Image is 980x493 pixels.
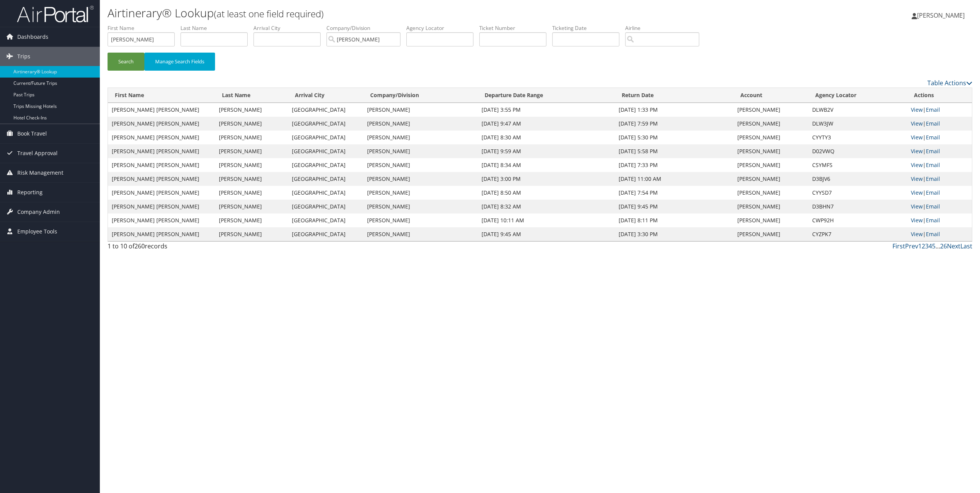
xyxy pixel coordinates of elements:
td: [PERSON_NAME] [363,117,478,131]
td: [GEOGRAPHIC_DATA] [288,103,363,117]
span: Dashboards [17,27,48,46]
small: (at least one field required) [214,7,324,20]
button: Search [108,53,144,71]
td: [PERSON_NAME] [363,158,478,172]
td: [PERSON_NAME] [PERSON_NAME] [108,131,215,144]
a: View [911,230,923,238]
td: [PERSON_NAME] [PERSON_NAME] [108,103,215,117]
a: [PERSON_NAME] [912,4,972,27]
th: Account: activate to sort column ascending [733,88,808,103]
td: | [907,158,972,172]
td: [PERSON_NAME] [733,172,808,186]
td: [DATE] 10:11 AM [478,213,615,227]
label: Arrival City [253,24,326,32]
td: [DATE] 8:32 AM [478,200,615,213]
a: View [911,134,923,141]
td: | [907,144,972,158]
a: Email [926,203,940,210]
th: Arrival City: activate to sort column ascending [288,88,363,103]
td: [DATE] 9:45 PM [615,200,733,213]
th: Return Date: activate to sort column ascending [615,88,733,103]
td: [PERSON_NAME] [733,186,808,200]
a: 1 [918,242,922,250]
td: [GEOGRAPHIC_DATA] [288,117,363,131]
td: [DATE] 5:30 PM [615,131,733,144]
td: [PERSON_NAME] [363,213,478,227]
td: CYYSD7 [808,186,907,200]
td: [PERSON_NAME] [733,213,808,227]
th: Last Name: activate to sort column ascending [215,88,288,103]
a: 26 [940,242,947,250]
img: airportal-logo.png [17,5,94,23]
a: Email [926,161,940,169]
td: [PERSON_NAME] [215,213,288,227]
label: Agency Locator [406,24,479,32]
label: Ticketing Date [552,24,625,32]
span: Employee Tools [17,222,57,241]
label: Company/Division [326,24,406,32]
a: Next [947,242,960,250]
td: [PERSON_NAME] [215,227,288,241]
label: Ticket Number [479,24,552,32]
td: [PERSON_NAME] [PERSON_NAME] [108,172,215,186]
th: Agency Locator: activate to sort column ascending [808,88,907,103]
td: [PERSON_NAME] [733,131,808,144]
td: [PERSON_NAME] [215,103,288,117]
a: Email [926,189,940,196]
a: Email [926,134,940,141]
th: Departure Date Range: activate to sort column ascending [478,88,615,103]
td: | [907,103,972,117]
td: [DATE] 3:00 PM [478,172,615,186]
td: [PERSON_NAME] [733,158,808,172]
a: View [911,161,923,169]
td: | [907,213,972,227]
td: [GEOGRAPHIC_DATA] [288,131,363,144]
span: Travel Approval [17,144,58,163]
td: [GEOGRAPHIC_DATA] [288,144,363,158]
span: [PERSON_NAME] [917,11,965,20]
td: [PERSON_NAME] [215,117,288,131]
a: View [911,147,923,155]
td: | [907,172,972,186]
td: [PERSON_NAME] [733,103,808,117]
a: Prev [905,242,918,250]
th: Company/Division [363,88,478,103]
td: [PERSON_NAME] [PERSON_NAME] [108,117,215,131]
td: [GEOGRAPHIC_DATA] [288,213,363,227]
td: [PERSON_NAME] [215,172,288,186]
label: Airline [625,24,705,32]
td: [DATE] 5:58 PM [615,144,733,158]
td: [GEOGRAPHIC_DATA] [288,172,363,186]
a: 4 [929,242,932,250]
td: | [907,131,972,144]
th: First Name: activate to sort column ascending [108,88,215,103]
td: [PERSON_NAME] [PERSON_NAME] [108,144,215,158]
td: [PERSON_NAME] [733,117,808,131]
td: [PERSON_NAME] [PERSON_NAME] [108,227,215,241]
label: Last Name [180,24,253,32]
a: View [911,189,923,196]
td: DLW3JW [808,117,907,131]
span: Company Admin [17,202,60,222]
a: 2 [922,242,925,250]
label: First Name [108,24,180,32]
span: Trips [17,47,30,66]
td: [DATE] 8:50 AM [478,186,615,200]
td: [PERSON_NAME] [363,131,478,144]
td: | [907,117,972,131]
td: [DATE] 7:33 PM [615,158,733,172]
td: [DATE] 9:47 AM [478,117,615,131]
td: [GEOGRAPHIC_DATA] [288,186,363,200]
span: Risk Management [17,163,63,182]
td: [DATE] 9:45 AM [478,227,615,241]
td: [DATE] 9:59 AM [478,144,615,158]
a: View [911,217,923,224]
td: [PERSON_NAME] [363,200,478,213]
td: | [907,186,972,200]
td: [DATE] 3:30 PM [615,227,733,241]
td: [DATE] 8:11 PM [615,213,733,227]
td: [DATE] 11:00 AM [615,172,733,186]
a: View [911,106,923,113]
td: D02VWQ [808,144,907,158]
td: D3BJV6 [808,172,907,186]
